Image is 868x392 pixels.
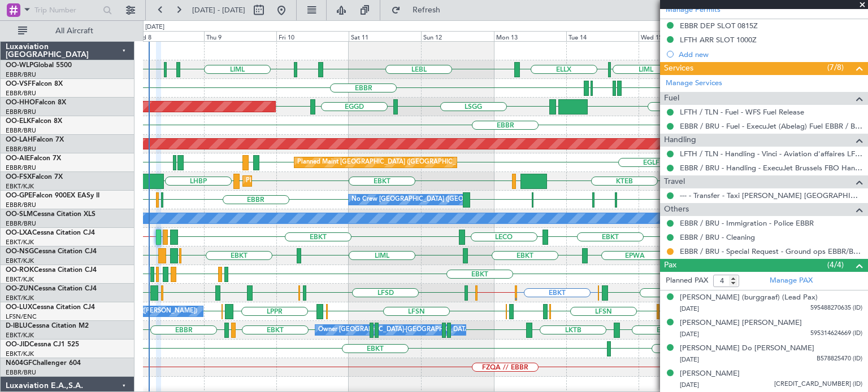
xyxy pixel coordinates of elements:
span: OO-GPE [6,192,32,199]
span: OO-NSG [6,248,34,255]
a: EBKT/KJK [6,294,34,302]
a: D-IBLUCessna Citation M2 [6,323,89,329]
a: OO-ELKFalcon 8X [6,118,62,125]
a: EBBR/BRU [6,164,36,172]
button: All Aircraft [12,22,123,40]
a: OO-WLPGlobal 5500 [6,62,72,69]
div: Mon 13 [494,31,566,41]
div: [DATE] [145,23,164,32]
div: EBBR DEP SLOT 0815Z [680,21,758,30]
a: EBKT/KJK [6,257,34,265]
a: --- - Transfer - Taxi [PERSON_NAME] [GEOGRAPHIC_DATA] [680,191,862,200]
span: Travel [664,175,685,188]
a: EBBR/BRU [6,89,36,98]
a: LFSN/ENC [6,312,37,321]
span: OO-SLM [6,211,33,218]
input: Trip Number [34,2,99,19]
span: OO-WLP [6,62,33,69]
span: 595488270635 (ID) [810,303,862,313]
span: Handling [664,134,696,147]
span: OO-AIE [6,155,30,162]
a: EBBR / BRU - Special Request - Ground ops EBBR/BRU [680,246,862,256]
a: N604GFChallenger 604 [6,360,81,367]
a: OO-ZUNCessna Citation CJ4 [6,285,97,292]
span: All Aircraft [29,27,119,35]
a: EBBR/BRU [6,108,36,116]
a: EBBR / BRU - Fuel - ExecuJet (Abelag) Fuel EBBR / BRU [680,121,862,131]
a: OO-LUXCessna Citation CJ4 [6,304,95,311]
button: Refresh [386,1,454,19]
span: [CREDIT_CARD_NUMBER] (ID) [774,380,862,389]
a: EBBR / BRU - Immigration - Police EBBR [680,218,814,228]
div: [PERSON_NAME] [680,368,740,380]
span: Fuel [664,92,679,105]
span: OO-LAH [6,136,33,143]
span: B578825470 (ID) [817,354,862,364]
span: 595314624669 (ID) [810,329,862,338]
a: OO-AIEFalcon 7X [6,155,61,162]
a: EBKT/KJK [6,275,34,284]
span: [DATE] [680,355,699,364]
a: EBBR/BRU [6,201,36,209]
a: EBKT/KJK [6,331,34,340]
a: EBBR/BRU [6,145,36,153]
span: N604GF [6,360,32,367]
a: EBBR / BRU - Cleaning [680,232,755,242]
span: [DATE] [680,381,699,389]
span: (7/8) [827,61,844,73]
div: Owner [GEOGRAPHIC_DATA]-[GEOGRAPHIC_DATA] [318,321,471,338]
a: OO-ROKCessna Citation CJ4 [6,267,97,274]
span: OO-LUX [6,304,32,311]
a: Manage PAX [770,275,813,287]
span: OO-LXA [6,230,32,236]
div: Thu 9 [204,31,276,41]
span: OO-JID [6,341,29,348]
a: EBKT/KJK [6,238,34,246]
div: Sun 12 [421,31,493,41]
a: EBKT/KJK [6,182,34,191]
a: OO-JIDCessna CJ1 525 [6,341,79,348]
div: Sat 11 [349,31,421,41]
div: Tue 14 [566,31,639,41]
a: LFTH / TLN - Handling - Vinci - Aviation d'affaires LFTH / TLN*****MY HANDLING**** [680,149,862,158]
a: EBBR/BRU [6,368,36,377]
div: [PERSON_NAME] [PERSON_NAME] [680,318,802,329]
a: OO-SLMCessna Citation XLS [6,211,96,218]
a: EBBR/BRU [6,126,36,135]
a: OO-LXACessna Citation CJ4 [6,230,95,236]
span: Refresh [403,6,450,14]
a: OO-HHOFalcon 8X [6,99,66,106]
div: No Crew [GEOGRAPHIC_DATA] ([GEOGRAPHIC_DATA] National) [351,191,541,208]
a: OO-NSGCessna Citation CJ4 [6,248,97,255]
a: EBBR / BRU - Handling - ExecuJet Brussels FBO Handling Abelag [680,163,862,173]
label: Planned PAX [666,275,708,287]
span: Others [664,203,689,216]
div: Wed 15 [639,31,711,41]
span: D-IBLU [6,323,28,329]
a: LFTH / TLN - Fuel - WFS Fuel Release [680,107,804,117]
span: OO-FSX [6,174,32,180]
div: Planned Maint Kortrijk-[GEOGRAPHIC_DATA] [246,173,377,190]
a: Manage Permits [666,5,721,16]
span: OO-VSF [6,81,32,87]
div: LFTH ARR SLOT 1000Z [680,35,757,45]
span: [DATE] [680,330,699,338]
a: OO-FSXFalcon 7X [6,174,63,180]
div: [PERSON_NAME] Do [PERSON_NAME] [680,343,814,354]
div: Planned Maint [GEOGRAPHIC_DATA] ([GEOGRAPHIC_DATA]) [297,154,475,171]
a: OO-VSFFalcon 8X [6,81,63,87]
div: [PERSON_NAME] (burggraaf) (Lead Pax) [680,292,818,303]
span: [DATE] - [DATE] [192,5,245,15]
a: EBBR/BRU [6,219,36,228]
div: Wed 8 [131,31,203,41]
span: Pax [664,259,676,272]
span: [DATE] [680,305,699,313]
div: Add new [679,50,862,59]
a: EBKT/KJK [6,350,34,358]
span: OO-ZUN [6,285,34,292]
a: Manage Services [666,78,722,89]
span: OO-HHO [6,99,35,106]
span: OO-ROK [6,267,34,274]
a: OO-GPEFalcon 900EX EASy II [6,192,99,199]
a: OO-LAHFalcon 7X [6,136,64,143]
